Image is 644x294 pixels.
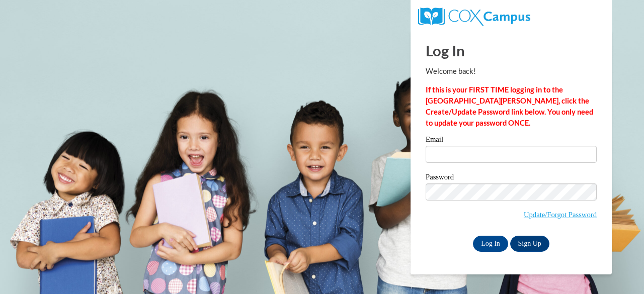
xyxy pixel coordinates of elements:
[426,173,597,183] label: Password
[524,211,597,219] a: Update/Forgot Password
[426,40,597,61] h1: Log In
[418,12,530,20] a: COX Campus
[473,236,508,252] input: Log In
[426,85,593,127] strong: If this is your FIRST TIME logging in to the [GEOGRAPHIC_DATA][PERSON_NAME], click the Create/Upd...
[510,236,549,252] a: Sign Up
[426,136,597,146] label: Email
[418,8,530,26] img: COX Campus
[426,66,597,77] p: Welcome back!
